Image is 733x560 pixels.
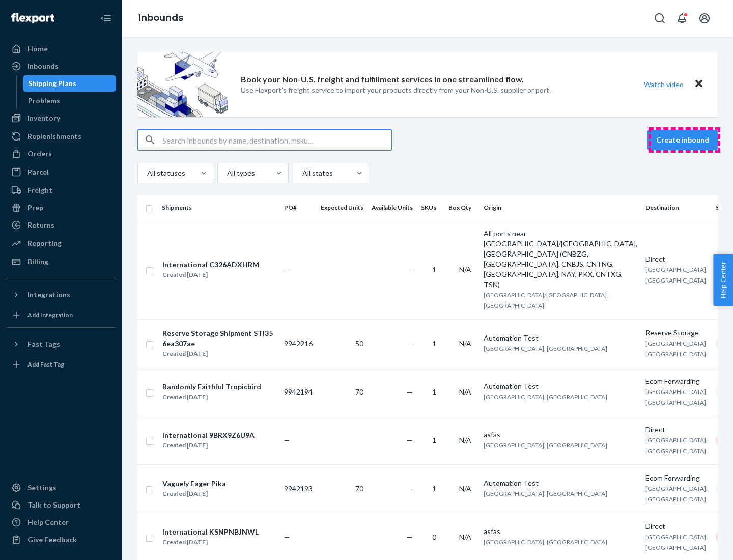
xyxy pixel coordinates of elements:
th: Destination [641,195,712,220]
button: Give Feedback [6,531,116,548]
span: N/A [459,533,471,541]
a: Help Center [6,514,116,530]
div: Automation Test [484,381,637,391]
a: Problems [23,93,117,109]
input: All statuses [146,168,147,178]
div: Add Integration [27,311,73,319]
button: Open Search Box [650,8,670,29]
div: Direct [645,254,708,264]
th: Shipments [158,195,280,220]
button: Fast Tags [6,336,116,352]
button: Open account menu [694,8,715,29]
th: Origin [480,195,641,220]
span: [GEOGRAPHIC_DATA], [GEOGRAPHIC_DATA] [645,340,708,358]
span: 0 [432,533,436,541]
a: Reporting [6,235,116,251]
p: Book your Non-U.S. freight and fulfillment services in one streamlined flow. [241,74,524,86]
span: [GEOGRAPHIC_DATA], [GEOGRAPHIC_DATA] [645,266,708,284]
th: SKUs [417,195,444,220]
div: asfas [484,526,637,537]
div: Vaguely Eager Pika [162,479,226,489]
a: Inbounds [138,12,183,23]
th: Box Qty [444,195,480,220]
a: Settings [6,480,116,496]
span: 1 [432,339,436,348]
div: International C326ADXHRM [162,260,259,270]
div: Help Center [27,517,69,527]
input: All states [301,168,302,178]
td: 9942194 [280,368,317,416]
span: [GEOGRAPHIC_DATA], [GEOGRAPHIC_DATA] [484,441,607,449]
div: Fast Tags [27,339,60,349]
ol: breadcrumbs [130,4,191,33]
a: Home [6,41,116,57]
span: 1 [432,387,436,396]
div: Randomly Faithful Tropicbird [162,382,261,392]
div: Reserve Storage [645,328,708,338]
span: — [407,265,413,274]
div: Created [DATE] [162,537,259,547]
p: Use Flexport’s freight service to import your products directly from your Non-U.S. supplier or port. [241,85,551,95]
div: Reporting [27,238,62,248]
div: Direct [645,425,708,435]
div: Inventory [27,113,60,123]
div: All ports near [GEOGRAPHIC_DATA]/[GEOGRAPHIC_DATA], [GEOGRAPHIC_DATA] (CNBZG, [GEOGRAPHIC_DATA], ... [484,229,637,290]
div: Home [27,44,48,54]
button: Open notifications [672,8,692,29]
div: Created [DATE] [162,349,275,359]
div: asfas [484,430,637,440]
span: 1 [432,436,436,444]
div: Give Feedback [27,535,77,545]
span: — [407,484,413,493]
th: PO# [280,195,317,220]
td: 9942216 [280,319,317,368]
span: — [284,533,290,541]
div: Parcel [27,167,49,177]
a: Add Integration [6,307,116,323]
div: Billing [27,257,48,267]
span: N/A [459,484,471,493]
a: Shipping Plans [23,75,117,92]
div: International 9BRX9Z6U9A [162,430,255,440]
span: [GEOGRAPHIC_DATA], [GEOGRAPHIC_DATA] [645,533,708,551]
span: N/A [459,339,471,348]
span: 70 [355,484,363,493]
div: Problems [28,96,60,106]
span: Help Center [713,254,733,306]
div: Integrations [27,290,70,300]
div: Created [DATE] [162,440,255,451]
div: Replenishments [27,131,81,142]
button: Watch video [637,77,690,92]
div: Shipping Plans [28,78,76,89]
button: Close Navigation [96,8,116,29]
a: Parcel [6,164,116,180]
span: 1 [432,265,436,274]
th: Expected Units [317,195,368,220]
div: Direct [645,521,708,531]
td: 9942193 [280,464,317,513]
input: Search inbounds by name, destination, msku... [162,130,391,150]
div: Settings [27,483,57,493]
div: Created [DATE] [162,392,261,402]
button: Create inbound [647,130,718,150]
span: 70 [355,387,363,396]
a: Returns [6,217,116,233]
a: Prep [6,200,116,216]
span: N/A [459,436,471,444]
a: Inventory [6,110,116,126]
a: Inbounds [6,58,116,74]
a: Freight [6,182,116,199]
div: Automation Test [484,333,637,343]
span: N/A [459,265,471,274]
span: — [407,387,413,396]
span: — [284,436,290,444]
div: Reserve Storage Shipment STI356ea307ae [162,328,275,349]
span: — [407,436,413,444]
span: [GEOGRAPHIC_DATA], [GEOGRAPHIC_DATA] [645,485,708,503]
span: — [407,339,413,348]
div: Created [DATE] [162,270,259,280]
span: [GEOGRAPHIC_DATA], [GEOGRAPHIC_DATA] [484,490,607,497]
img: Flexport logo [11,13,54,23]
span: N/A [459,387,471,396]
span: [GEOGRAPHIC_DATA], [GEOGRAPHIC_DATA] [645,388,708,406]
